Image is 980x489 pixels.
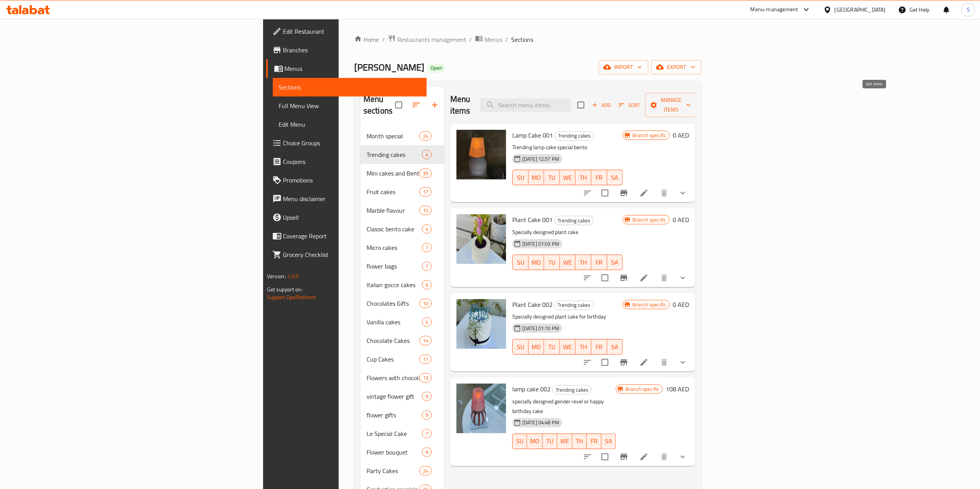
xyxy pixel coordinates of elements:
button: FR [591,170,607,185]
div: Cup Cakes [367,355,419,364]
div: Month special24 [360,127,444,145]
div: items [419,187,432,196]
p: Specially designed plant cake for birthday [512,312,623,322]
div: items [419,131,432,141]
button: TH [572,434,587,449]
div: Le Special Cake [367,429,422,438]
div: Chocolates Gifts [367,299,419,308]
a: Restaurants management [388,34,466,45]
a: Menus [475,34,502,45]
a: Edit menu item [639,358,649,367]
div: vintage flower gift9 [360,387,444,406]
span: lamp cake 002 [512,383,551,395]
span: SU [516,172,525,183]
span: SA [610,341,620,353]
button: TH [575,170,591,185]
button: SU [512,170,529,185]
span: Micro cakes [367,243,422,252]
span: Trending cakes [555,301,593,310]
a: Promotions [266,171,427,189]
span: [DATE] 12:57 PM [519,155,562,163]
span: Sections [279,83,420,92]
span: 24 [420,467,431,475]
span: Edit Menu [279,120,420,129]
a: Menu disclaimer [266,189,427,208]
button: MO [529,339,544,355]
button: import [599,60,648,74]
button: FR [591,339,607,355]
span: Full Menu View [279,101,420,110]
span: 14 [420,337,431,344]
div: Menu-management [751,5,798,14]
span: import [605,62,642,72]
span: Trending cakes [555,131,594,140]
img: Plant Cake 001 [456,214,506,264]
span: [DATE] 01:03 PM [519,240,562,248]
span: SA [610,172,620,183]
nav: breadcrumb [354,34,702,45]
span: SA [605,436,613,447]
div: Trending cakes4 [360,145,444,164]
button: Manage items [645,93,697,117]
button: TH [575,255,591,270]
span: Fruit cakes [367,187,419,196]
a: Support.OpsPlatform [267,292,316,302]
span: flower bags [367,262,422,271]
button: TU [544,170,560,185]
span: Add [591,101,612,110]
span: Plant Cake 001 [512,214,553,226]
div: Trending cakes [552,385,592,394]
div: flower bags7 [360,257,444,275]
span: 10 [420,207,431,214]
span: TH [579,341,588,353]
button: show more [673,184,692,202]
span: Promotions [283,176,420,185]
a: Edit menu item [639,273,649,282]
div: Trending cakes [554,301,594,310]
button: SU [512,434,527,449]
span: 24 [420,133,431,140]
button: Add [589,99,614,111]
span: TU [546,436,554,447]
div: items [419,373,432,382]
div: items [422,429,432,438]
span: Restaurants management [397,35,466,44]
span: 9 [422,393,431,400]
span: Manage items [651,95,691,115]
span: Marble flavour [367,206,419,215]
div: items [419,299,432,308]
span: Vanilla cakes [367,317,422,327]
button: TU [544,255,560,270]
img: Lamp Cake 001 [456,130,506,179]
span: Edit Restaurant [283,27,420,36]
a: Edit menu item [639,188,649,198]
span: WE [563,172,573,183]
svg: Show Choices [678,452,687,461]
img: lamp cake 002 [456,384,506,433]
button: FR [591,255,607,270]
span: Select all sections [391,97,407,113]
button: TU [543,434,557,449]
div: items [419,169,432,178]
div: Mini cakes and Bento cakes35 [360,164,444,183]
span: SA [610,257,620,268]
span: Italian gocce cakes [367,280,422,289]
span: Sort sections [407,96,425,114]
div: Le Special Cake7 [360,424,444,443]
button: Branch-specific-item [615,184,633,202]
button: sort-choices [578,269,597,287]
div: Open [427,64,445,73]
div: Month special [367,131,419,141]
span: WE [563,257,573,268]
a: Choice Groups [266,134,427,152]
div: items [419,466,432,475]
button: show more [673,269,692,287]
span: 1.0.0 [287,271,299,281]
span: FR [594,257,604,268]
button: show more [673,353,692,372]
button: MO [529,170,544,185]
span: Menus [285,64,420,73]
span: 9 [422,449,431,456]
a: Coverage Report [266,227,427,245]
